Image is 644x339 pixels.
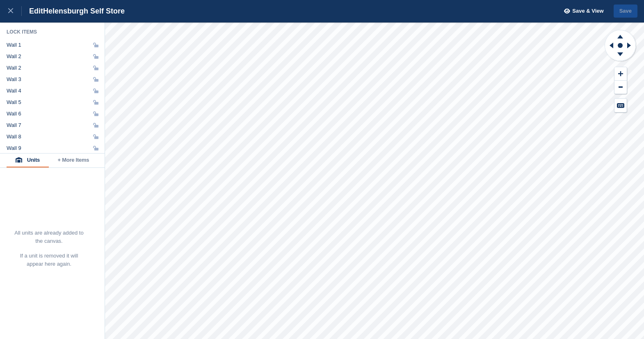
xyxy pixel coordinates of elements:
div: Edit Helensburgh Self Store [22,6,125,16]
div: Wall 2 [7,65,21,71]
div: Wall 7 [7,122,21,129]
div: Wall 2 [7,53,21,60]
div: Lock Items [7,29,98,35]
button: Zoom Out [614,81,627,94]
div: Wall 4 [7,88,21,94]
button: Keyboard Shortcuts [614,99,627,112]
div: Wall 8 [7,133,21,140]
div: Wall 6 [7,111,21,117]
span: Save & View [572,7,603,15]
p: If a unit is removed it will appear here again. [14,252,84,268]
div: Wall 5 [7,99,21,106]
button: + More Items [49,154,98,167]
div: Wall 9 [7,145,21,151]
button: Units [7,154,49,167]
button: Zoom In [614,67,627,81]
div: Wall 3 [7,76,21,83]
button: Save [614,5,637,18]
p: All units are already added to the canvas. [14,229,84,245]
div: Wall 1 [7,42,21,48]
button: Save & View [560,5,604,18]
